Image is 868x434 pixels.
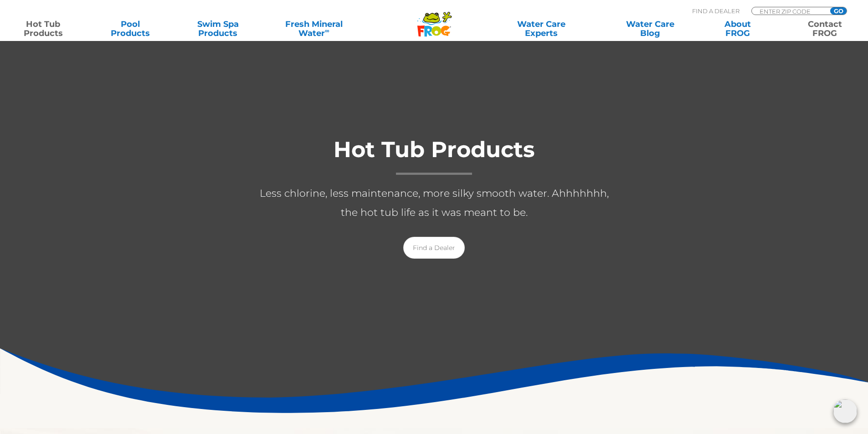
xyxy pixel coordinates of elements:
input: Zip Code Form [759,7,820,15]
img: openIcon [833,399,857,423]
a: AboutFROG [704,20,771,38]
a: Swim SpaProducts [184,20,252,38]
a: Water CareExperts [486,20,596,38]
a: Water CareBlog [616,20,684,38]
a: Fresh MineralWater∞ [271,20,356,38]
a: Find a Dealer [403,237,465,259]
input: GO [830,7,847,15]
p: Find A Dealer [692,7,740,15]
p: Less chlorine, less maintenance, more silky smooth water. Ahhhhhhh, the hot tub life as it was me... [252,184,616,222]
a: PoolProducts [97,20,164,38]
sup: ∞ [325,27,329,34]
a: Hot TubProducts [9,20,77,38]
h1: Hot Tub Products [252,138,616,175]
a: ContactFROG [791,20,859,38]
